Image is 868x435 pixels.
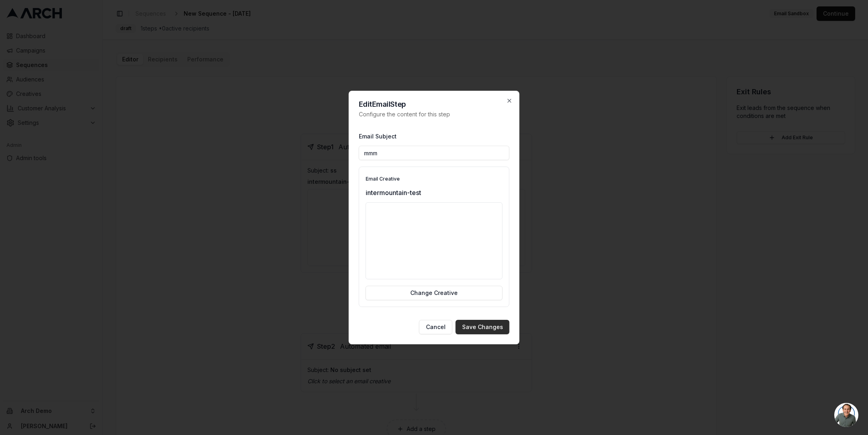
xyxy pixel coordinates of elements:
button: Save Changes [456,320,510,334]
h2: Edit Email Step [359,101,510,108]
label: Email Creative [366,176,400,182]
button: Cancel [419,320,452,334]
p: Configure the content for this step [359,110,510,118]
label: Email Subject [359,133,397,140]
p: intermountain-test [366,188,503,197]
input: Enter email subject line [359,146,510,160]
button: Change Creative [366,286,503,300]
